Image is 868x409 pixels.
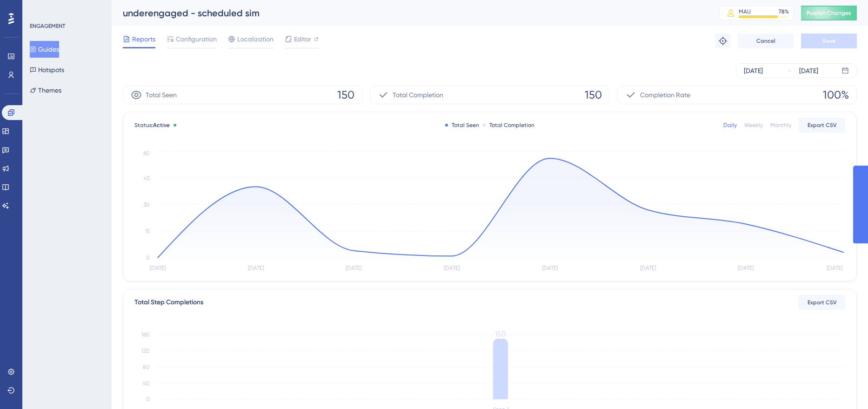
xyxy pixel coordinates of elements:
tspan: 60 [143,150,150,156]
iframe: UserGuiding AI Assistant Launcher [829,372,857,400]
span: 150 [337,87,354,102]
button: Export CSV [799,118,845,133]
tspan: 15 [145,228,150,235]
div: underengaged - scheduled sim [123,7,696,20]
tspan: 80 [143,364,150,370]
div: Monthly [770,121,791,129]
div: Daily [723,121,737,129]
div: ENGAGEMENT [30,22,65,30]
tspan: [DATE] [738,265,754,271]
button: Cancel [738,34,794,48]
span: Status: [134,121,170,129]
tspan: 30 [143,201,150,208]
button: Save [801,34,857,48]
span: Total Completion [393,89,443,101]
span: Publish Changes [807,9,851,17]
span: Export CSV [808,299,837,306]
span: Cancel [756,37,775,45]
span: 100% [823,87,849,102]
span: Editor [294,34,311,45]
span: Localization [237,34,274,45]
tspan: 45 [144,175,150,181]
div: [DATE] [799,65,818,76]
tspan: [DATE] [346,265,361,271]
tspan: 150 [495,329,506,338]
tspan: [DATE] [827,265,842,271]
button: Guides [30,41,59,58]
button: Hotspots [30,61,64,78]
tspan: [DATE] [542,265,558,271]
span: Export CSV [808,121,837,129]
div: Total Step Completions [134,297,203,308]
span: Configuration [176,34,217,45]
span: 150 [585,87,602,102]
tspan: 120 [141,348,150,354]
span: Total Seen [146,89,177,101]
tspan: [DATE] [150,265,166,271]
button: Themes [30,82,61,99]
span: Completion Rate [640,89,690,101]
span: Active [153,122,170,128]
tspan: [DATE] [444,265,460,271]
tspan: 40 [143,380,150,387]
span: Save [822,37,835,45]
tspan: [DATE] [640,265,656,271]
button: Publish Changes [801,6,857,20]
div: [DATE] [744,65,763,76]
div: Total Seen [445,121,479,129]
tspan: [DATE] [248,265,264,271]
div: Weekly [744,121,763,129]
div: MAU [739,8,751,15]
tspan: 0 [146,255,150,261]
tspan: 0 [146,396,150,402]
div: Total Completion [483,121,534,129]
tspan: 160 [141,331,150,338]
button: Export CSV [799,295,845,310]
span: Reports [132,34,155,45]
div: 78 % [779,8,789,15]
